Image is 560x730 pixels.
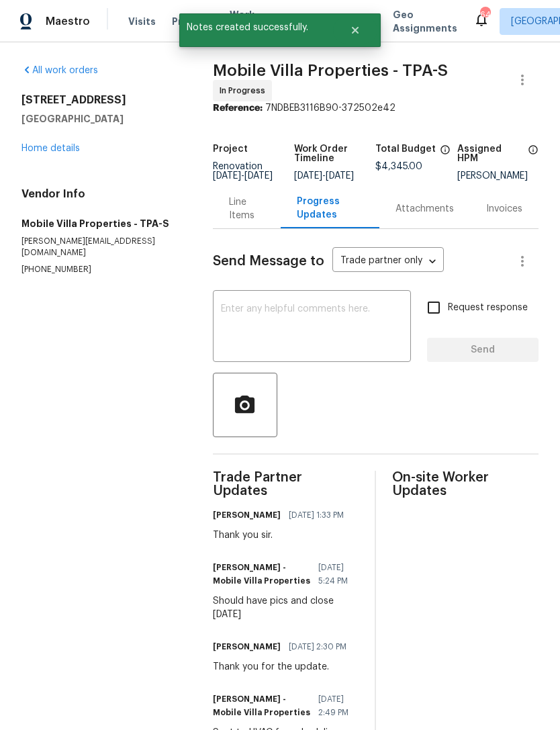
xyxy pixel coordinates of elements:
div: Thank you sir. [213,529,352,542]
b: Reference: [213,103,263,113]
span: Work Orders [230,8,264,35]
span: [DATE] 2:30 PM [289,640,346,653]
h5: Total Budget [375,144,436,154]
span: Projects [172,15,214,28]
div: Should have pics and close [DATE] [213,594,359,621]
h2: [STREET_ADDRESS] [21,93,181,107]
div: Thank you for the update. [213,660,355,674]
h5: Project [213,144,248,154]
h5: Work Order Timeline [294,144,375,163]
span: Renovation [213,162,273,181]
h6: [PERSON_NAME] [213,508,281,522]
h4: Vendor Info [21,187,181,201]
h5: Mobile Villa Properties - TPA-S [21,217,181,230]
span: Trade Partner Updates [213,471,359,498]
span: [DATE] [244,171,273,181]
span: [DATE] [294,171,322,181]
p: [PHONE_NUMBER] [21,264,181,275]
div: Invoices [486,202,522,216]
button: Close [333,17,377,44]
h5: Assigned HPM [457,144,524,163]
span: Notes created successfully. [179,13,333,42]
a: Home details [21,144,80,153]
span: [DATE] [213,171,241,181]
div: 7NDBEB3116B90-372502e42 [213,101,539,115]
span: The hpm assigned to this work order. [528,144,539,171]
span: [DATE] 5:24 PM [318,561,351,588]
p: [PERSON_NAME][EMAIL_ADDRESS][DOMAIN_NAME] [21,236,181,259]
span: Mobile Villa Properties - TPA-S [213,62,448,79]
span: The total cost of line items that have been proposed by Opendoor. This sum includes line items th... [440,144,451,162]
h6: [PERSON_NAME] [213,640,281,653]
h6: [PERSON_NAME] - Mobile Villa Properties [213,561,310,588]
span: Maestro [46,15,90,28]
h5: [GEOGRAPHIC_DATA] [21,112,181,126]
div: Trade partner only [332,250,444,273]
div: Line Items [229,195,265,222]
h6: [PERSON_NAME] - Mobile Villa Properties [213,692,310,719]
div: Progress Updates [297,195,363,222]
div: [PERSON_NAME] [457,171,539,181]
span: In Progress [220,84,271,97]
span: Geo Assignments [393,8,457,35]
span: On-site Worker Updates [392,471,539,498]
span: - [294,171,354,181]
div: 64 [480,8,489,21]
span: [DATE] [326,171,354,181]
span: [DATE] 2:49 PM [318,692,351,719]
span: $4,345.00 [375,162,422,171]
span: [DATE] 1:33 PM [289,508,344,522]
span: Visits [128,15,156,28]
a: All work orders [21,66,98,75]
span: Request response [448,301,528,315]
span: - [213,171,273,181]
div: Attachments [395,202,454,216]
span: Send Message to [213,255,324,268]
